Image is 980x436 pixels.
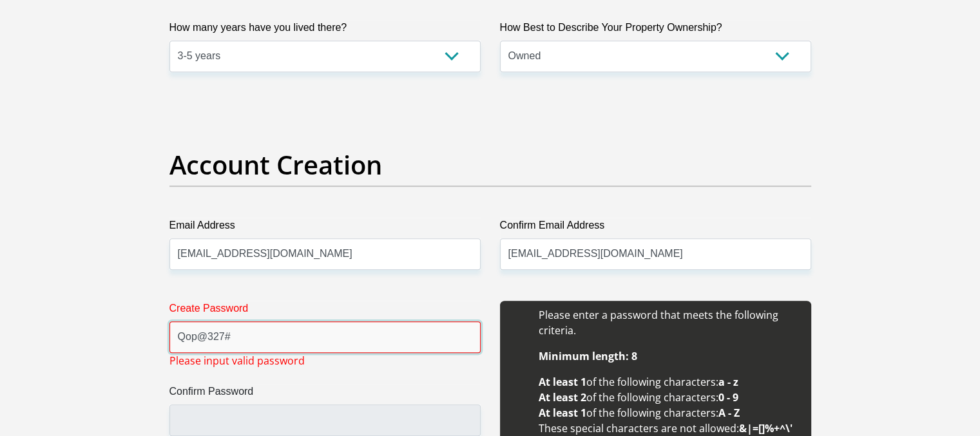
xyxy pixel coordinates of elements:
[169,384,481,404] label: Confirm Password
[169,353,305,368] span: Please input valid password
[169,321,481,353] input: Create Password
[169,238,481,270] input: Email Address
[169,404,481,436] input: Confirm Password
[169,41,481,72] select: Please select a value
[169,149,811,180] h2: Account Creation
[539,375,586,389] b: At least 1
[500,218,811,238] label: Confirm Email Address
[169,301,481,321] label: Create Password
[539,307,798,338] li: Please enter a password that meets the following criteria.
[500,41,811,72] select: Please select a value
[539,405,798,421] li: of the following characters:
[500,238,811,270] input: Confirm Email Address
[718,406,740,420] b: A - Z
[739,421,793,435] b: &|=[]%+^\'
[500,20,811,41] label: How Best to Describe Your Property Ownership?
[718,375,738,389] b: a - z
[539,421,798,436] li: These special characters are not allowed:
[169,20,481,41] label: How many years have you lived there?
[539,406,586,420] b: At least 1
[539,349,637,363] b: Minimum length: 8
[718,390,738,404] b: 0 - 9
[539,390,586,404] b: At least 2
[539,374,798,390] li: of the following characters:
[169,218,481,238] label: Email Address
[539,390,798,405] li: of the following characters:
